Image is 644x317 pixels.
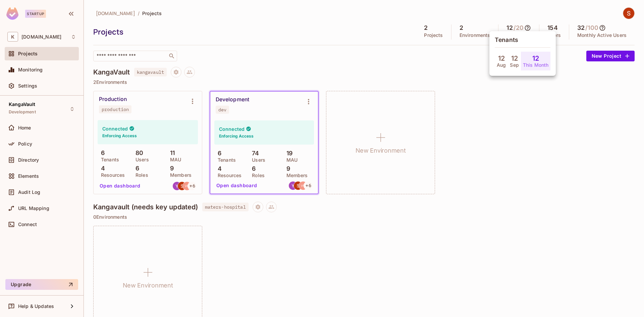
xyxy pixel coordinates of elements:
p: This Month [523,62,549,68]
h4: 12 [532,54,539,62]
p: Aug [497,62,506,68]
h5: Tenants [495,37,550,43]
p: Sep [510,62,519,68]
h4: 12 [498,54,505,62]
h4: 12 [511,54,518,62]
